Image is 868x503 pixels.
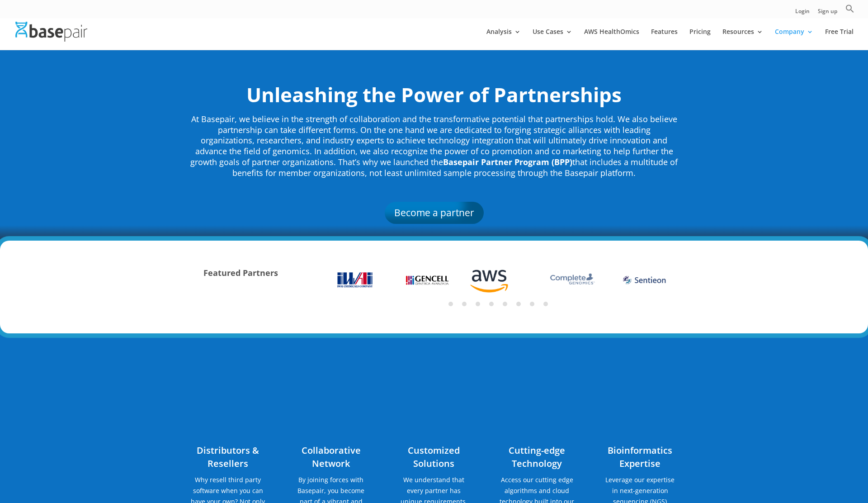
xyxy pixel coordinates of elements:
[408,444,460,470] span: Customized Solutions
[516,302,521,306] button: 6 of 2
[15,22,87,41] img: Basepair
[302,444,361,470] span: Collaborative Network
[584,28,639,50] a: AWS HealthOmics
[722,28,763,50] a: Resources
[385,202,484,223] a: Become a partner
[845,4,854,18] a: Search Icon Link
[462,302,467,306] button: 2 of 2
[509,444,565,470] span: Cutting-edge Technology
[543,302,548,306] button: 8 of 2
[621,275,668,285] img: sentieon
[775,28,813,50] a: Company
[246,81,622,108] strong: Unleashing the Power of Partnerships
[533,28,572,50] a: Use Cases
[203,267,278,278] strong: Featured Partners
[190,114,678,178] span: At Basepair, we believe in the strength of collaboration and the transformative potential that pa...
[845,4,854,13] svg: Search
[443,157,572,167] strong: Basepair Partner Program (BPP)
[489,302,494,306] button: 4 of 2
[608,444,672,470] span: Bioinformatics Expertise
[197,444,259,470] span: Distributors & Resellers
[530,302,534,306] button: 7 of 2
[503,302,507,306] button: 5 of 2
[818,9,837,18] a: Sign up
[795,9,810,18] a: Login
[689,28,711,50] a: Pricing
[486,28,521,50] a: Analysis
[476,302,480,306] button: 3 of 2
[825,28,854,50] a: Free Trial
[651,28,678,50] a: Features
[448,302,453,306] button: 1 of 2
